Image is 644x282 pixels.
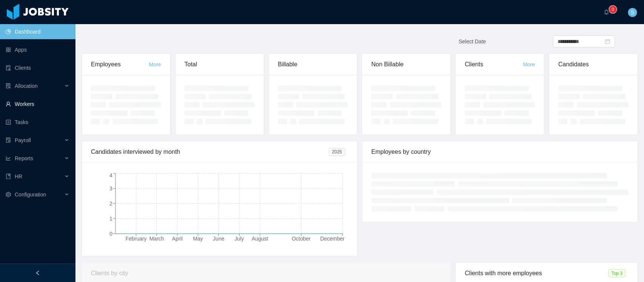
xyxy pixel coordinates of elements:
[235,236,244,242] tspan: July
[6,192,11,197] i: icon: setting
[6,138,11,143] i: icon: file-protect
[6,97,69,112] a: icon: userWorkers
[149,61,161,67] a: More
[91,141,329,162] div: Candidates interviewed by month
[292,236,311,242] tspan: October
[278,54,348,75] div: Billable
[15,173,22,179] span: HR
[15,83,38,89] span: Allocation
[109,216,112,222] tspan: 1
[329,148,345,156] span: 2025
[91,54,149,75] div: Employees
[6,115,69,130] a: icon: profileTasks
[193,236,203,242] tspan: May
[6,60,69,75] a: icon: auditClients
[6,24,69,39] a: icon: pie-chartDashboard
[149,236,164,242] tspan: March
[184,54,255,75] div: Total
[609,269,626,277] span: Top 3
[558,54,629,75] div: Candidates
[6,156,11,161] i: icon: line-chart
[252,236,268,242] tspan: August
[109,201,112,207] tspan: 2
[6,83,11,89] i: icon: solution
[631,8,634,17] span: S
[15,137,31,143] span: Payroll
[109,185,112,192] tspan: 3
[459,38,486,44] span: Select Date
[320,236,345,242] tspan: December
[371,54,441,75] div: Non Billable
[213,236,224,242] tspan: June
[109,172,112,178] tspan: 4
[15,155,33,161] span: Reports
[15,192,46,198] span: Configuration
[6,174,11,179] i: icon: book
[465,54,523,75] div: Clients
[372,141,629,162] div: Employees by country
[523,61,535,67] a: More
[609,6,617,13] sup: 0
[172,236,183,242] tspan: April
[126,236,147,242] tspan: February
[605,39,610,44] i: icon: calendar
[6,42,69,57] a: icon: appstoreApps
[604,9,609,15] i: icon: bell
[109,231,112,237] tspan: 0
